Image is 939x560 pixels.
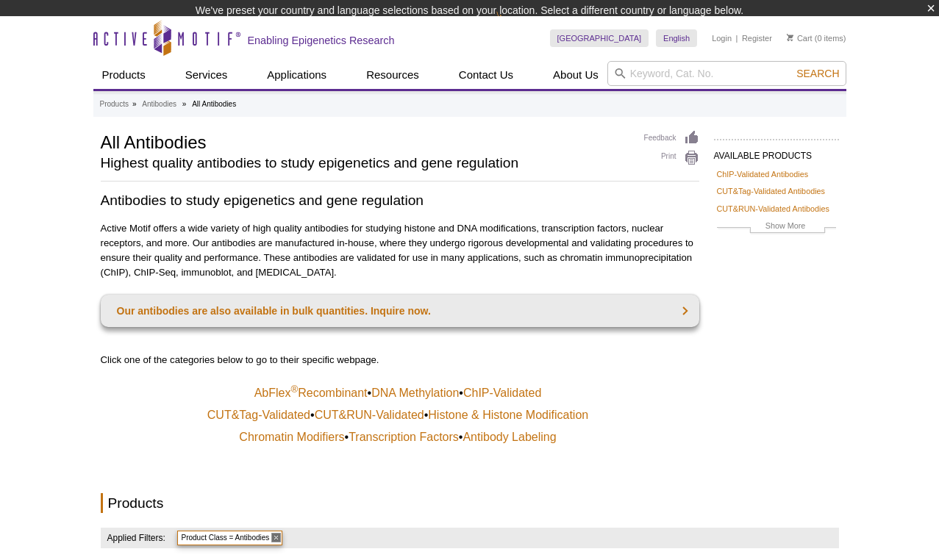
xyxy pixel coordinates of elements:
[787,29,846,47] li: (0 items)
[315,408,424,423] a: CUT&RUN-Validated
[101,353,699,367] p: Click one of the categories below to go to their specific webpage.
[644,130,699,146] a: Feedback
[100,98,129,111] a: Products
[101,190,699,210] h2: Antibodies to study epigenetics and gene regulation
[717,202,829,215] a: CUT&RUN-Validated Antibodies
[258,61,335,89] a: Applications
[290,384,298,395] sup: ®
[207,408,310,423] a: CUT&Tag-Validated
[717,168,809,181] a: ChIP-Validated Antibodies
[239,430,344,445] a: Chromatin Modifiers
[192,100,236,108] li: All Antibodies
[101,157,629,170] h2: Highest quality antibodies to study epigenetics and gene regulation
[787,34,793,41] img: Your Cart
[544,61,607,89] a: About Us
[248,34,395,47] h2: Enabling Epigenetics Research
[177,531,283,545] span: Product Class = Antibodies
[142,98,176,111] a: Antibodies
[102,383,698,403] td: • •
[357,61,428,89] a: Resources
[102,427,698,448] td: • •
[101,295,699,327] a: Our antibodies are also available in bulk quantities. Inquire now.
[712,33,732,43] a: Login
[132,100,137,108] li: »
[550,29,649,47] a: [GEOGRAPHIC_DATA]
[656,29,697,47] a: English
[607,61,846,86] input: Keyword, Cat. No.
[101,221,699,280] p: Active Motif offers a wide variety of high quality antibodies for studying histone and DNA modifi...
[717,219,836,236] a: Show More
[714,139,839,165] h2: AVAILABLE PRODUCTS
[176,61,237,89] a: Services
[796,68,839,79] span: Search
[717,184,825,198] a: CUT&Tag-Validated Antibodies
[182,100,187,108] li: »
[450,61,522,89] a: Contact Us
[371,386,459,401] a: DNA Methylation
[496,11,535,46] img: Change Here
[787,33,813,43] a: Cart
[101,130,629,152] h1: All Antibodies
[254,386,368,401] a: AbFlex®Recombinant
[792,67,843,80] button: Search
[463,430,556,445] a: Antibody Labeling
[463,386,541,401] a: ChIP-Validated
[736,29,738,47] li: |
[644,150,699,166] a: Print
[93,61,154,89] a: Products
[102,405,698,426] td: • •
[349,430,459,445] a: Transcription Factors
[428,408,588,423] a: Histone & Histone Modification
[101,493,699,513] h2: Products
[101,528,167,548] h4: Applied Filters:
[742,33,772,43] a: Register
